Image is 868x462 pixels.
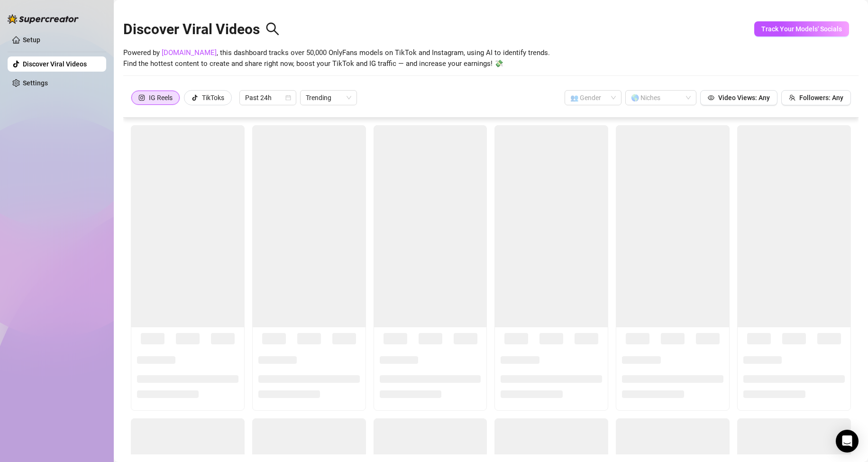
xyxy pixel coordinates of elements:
span: team [789,94,795,101]
a: Settings [23,79,48,87]
button: Followers: Any [781,90,851,105]
div: Open Intercom Messenger [836,430,859,453]
span: calendar [285,95,291,101]
span: Trending [306,91,351,105]
span: tik-tok [192,94,198,101]
div: IG Reels [149,91,173,105]
span: search [265,22,280,36]
span: Powered by , this dashboard tracks over 50,000 OnlyFans models on TikTok and Instagram, using AI ... [123,47,550,70]
button: Video Views: Any [700,90,777,105]
a: Setup [23,36,40,44]
span: eye [708,94,714,101]
span: instagram [138,94,145,101]
a: Discover Viral Videos [23,60,87,68]
h2: Discover Viral Videos [123,20,280,38]
a: [DOMAIN_NAME] [162,48,217,57]
span: Past 24h [245,91,291,105]
img: logo-BBDzfeDw.svg [8,14,79,24]
span: Track Your Models' Socials [761,25,842,33]
span: Video Views: Any [718,94,770,102]
span: Followers: Any [799,94,843,102]
div: TikToks [202,91,224,105]
button: Track Your Models' Socials [754,21,849,37]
